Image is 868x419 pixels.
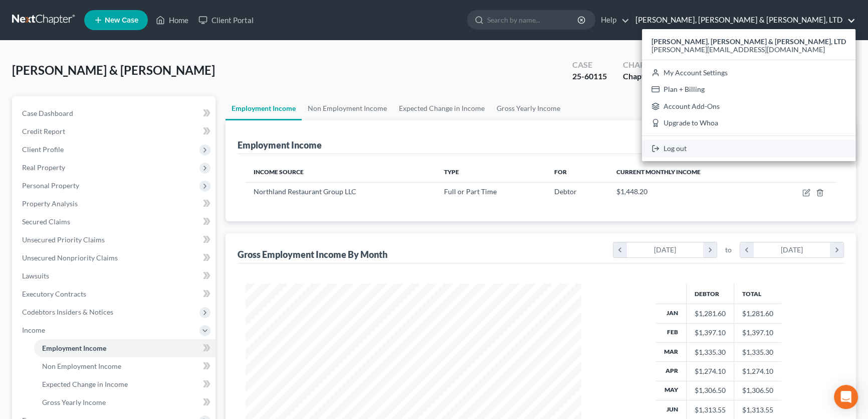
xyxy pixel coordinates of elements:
span: Unsecured Nonpriority Claims [22,253,118,262]
a: Employment Income [34,339,215,357]
th: Mar [656,342,687,361]
span: $1,448.20 [616,187,647,196]
span: Case Dashboard [22,109,73,117]
span: Northland Restaurant Group LLC [254,187,356,196]
span: Secured Claims [22,217,70,226]
div: [DATE] [754,242,830,257]
th: Feb [656,323,687,342]
a: Unsecured Priority Claims [14,231,215,249]
a: Expected Change in Income [34,375,215,393]
td: $1,335.30 [734,342,782,361]
a: Credit Report [14,122,215,141]
td: $1,397.10 [734,323,782,342]
a: Expected Change in Income [393,96,491,120]
th: May [656,381,687,400]
a: Plan + Billing [642,81,855,98]
a: Home [151,11,193,29]
th: Debtor [687,284,734,304]
span: Lawsuits [22,271,49,280]
div: Open Intercom Messenger [834,385,858,409]
div: $1,335.30 [695,347,726,357]
a: Upgrade to Whoa [642,115,855,132]
span: Credit Report [22,127,65,135]
a: Gross Yearly Income [34,393,215,411]
input: Search by name... [487,11,579,29]
div: $1,313.55 [695,405,726,415]
span: Client Profile [22,145,64,154]
span: Executory Contracts [22,290,86,298]
span: Expected Change in Income [42,380,128,388]
span: Full or Part Time [444,187,497,196]
span: Debtor [554,187,577,196]
div: $1,306.50 [695,385,726,395]
a: Client Portal [193,11,259,29]
span: Income [22,326,45,334]
i: chevron_right [703,242,717,257]
span: Real Property [22,163,65,172]
strong: [PERSON_NAME], [PERSON_NAME] & [PERSON_NAME], LTD [652,37,846,46]
span: Codebtors Insiders & Notices [22,308,113,316]
div: [DATE] [627,242,704,257]
div: Chapter [623,71,662,82]
i: chevron_left [740,242,754,257]
span: For [554,168,567,176]
a: Log out [642,140,855,157]
span: Unsecured Priority Claims [22,235,105,244]
span: Current Monthly Income [616,168,701,176]
span: Type [444,168,459,176]
a: Employment Income [226,96,302,120]
a: Lawsuits [14,267,215,285]
span: Gross Yearly Income [42,398,106,406]
a: Account Add-Ons [642,98,855,115]
a: Executory Contracts [14,285,215,303]
a: Secured Claims [14,213,215,231]
span: [PERSON_NAME][EMAIL_ADDRESS][DOMAIN_NAME] [652,45,825,54]
div: Case [572,59,607,71]
span: Non Employment Income [42,362,121,370]
td: $1,281.60 [734,304,782,323]
span: [PERSON_NAME] & [PERSON_NAME] [12,63,215,77]
span: Employment Income [42,344,106,352]
a: My Account Settings [642,64,855,81]
span: Personal Property [22,181,79,190]
div: $1,281.60 [695,309,726,319]
span: Income Source [254,168,304,176]
div: 25-60115 [572,71,607,82]
a: Gross Yearly Income [491,96,566,120]
span: Property Analysis [22,199,78,208]
a: [PERSON_NAME], [PERSON_NAME] & [PERSON_NAME], LTD [630,11,855,29]
div: $1,397.10 [695,328,726,338]
div: Employment Income [238,139,322,151]
th: Total [734,284,782,304]
th: Jan [656,304,687,323]
i: chevron_right [830,242,843,257]
a: Case Dashboard [14,104,215,122]
td: $1,274.10 [734,362,782,381]
i: chevron_left [613,242,627,257]
td: $1,306.50 [734,381,782,400]
a: Unsecured Nonpriority Claims [14,249,215,267]
span: New Case [105,17,138,24]
a: Help [596,11,629,29]
div: Chapter [623,59,662,71]
div: [PERSON_NAME], [PERSON_NAME] & [PERSON_NAME], LTD [642,29,855,161]
span: to [725,245,732,255]
a: Non Employment Income [302,96,393,120]
a: Non Employment Income [34,357,215,375]
div: Gross Employment Income By Month [238,248,387,260]
div: $1,274.10 [695,366,726,376]
a: Property Analysis [14,195,215,213]
th: Apr [656,362,687,381]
